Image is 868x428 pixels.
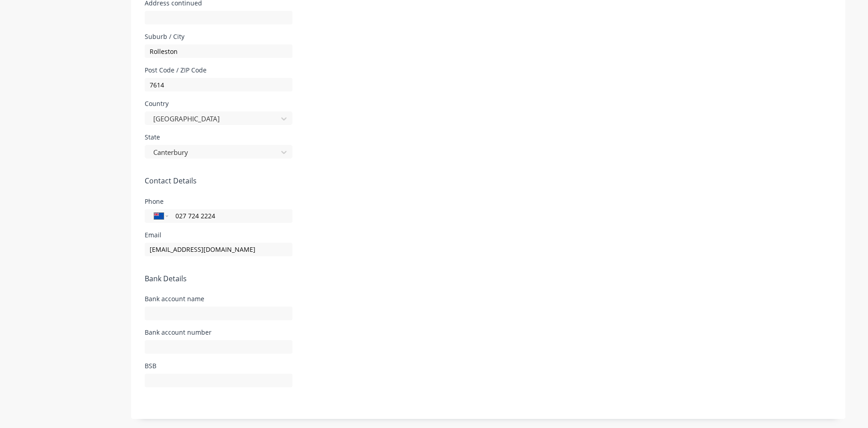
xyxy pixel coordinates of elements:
[145,296,292,302] div: Bank account name
[145,363,292,369] div: BSB
[145,232,292,238] div: Email
[145,274,832,283] h5: Bank Details
[145,34,292,40] div: Suburb / City
[145,67,292,73] div: Post Code / ZIP Code
[145,101,292,107] div: Country
[145,134,292,140] div: State
[145,177,832,185] h5: Contact Details
[145,329,292,336] div: Bank account number
[145,198,292,205] div: Phone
